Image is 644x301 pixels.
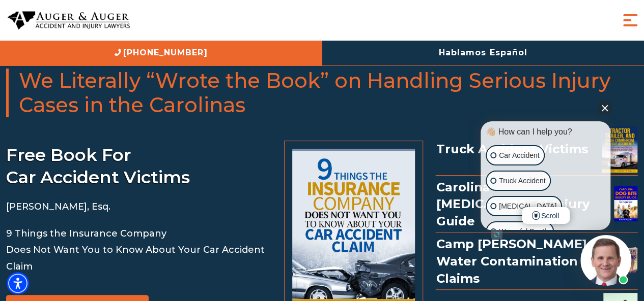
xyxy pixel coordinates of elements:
[483,126,608,138] div: 👋🏼 How can I help you?
[6,144,284,188] h3: Free book for car accident victims
[19,69,638,93] span: We Literally “Wrote the Book” on Handling Serious Injury
[6,225,284,275] p: 9 Things the Insurance Company Does Not Want You to Know About Your Car Accident Claim
[436,126,637,173] a: Truck Accident VictimsTruck Accident Ebook
[436,236,637,287] a: Camp [PERSON_NAME] Water Contamination Claimsbook
[598,101,612,115] button: Close Intaker Chat Widget
[580,235,631,286] img: Intaker widget Avatar
[499,225,548,238] p: Wrongful Death
[499,149,539,162] p: Car Accident
[8,11,130,30] img: Auger & Auger Accident and Injury Lawyers Logo
[436,179,637,230] a: Carolina [MEDICAL_DATA] Injury GuideDog Bite Injury Guide Ebook
[499,200,556,213] p: [MEDICAL_DATA]
[491,230,502,239] a: Open intaker chat
[522,207,570,224] span: Scroll
[6,198,284,215] p: [PERSON_NAME], Esq.
[19,93,638,117] span: Cases in the Carolinas
[620,10,640,30] button: Menu
[7,272,29,294] div: Accessibility Menu
[436,236,637,287] div: Camp [PERSON_NAME] Water Contamination Claims
[436,179,637,230] div: Carolina [MEDICAL_DATA] Injury Guide
[499,175,545,187] p: Truck Accident
[436,126,637,173] div: Truck Accident Victims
